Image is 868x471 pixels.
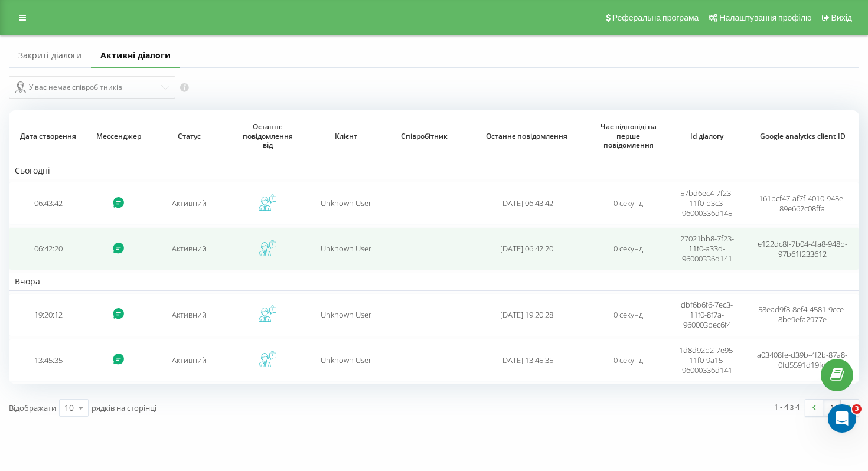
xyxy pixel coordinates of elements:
[831,13,852,22] span: Вихід
[91,44,180,68] a: Активні діалоги
[321,309,371,320] span: Unknown User
[589,339,668,382] td: 0 секунд
[92,403,156,413] span: рядків на сторінці
[9,44,91,68] a: Закриті діалоги
[159,132,220,141] span: Статус
[500,309,553,320] span: [DATE] 19:20:28
[852,404,862,414] span: 3
[9,162,859,179] td: Сьогодні
[18,132,79,141] span: Дата створення
[316,132,376,141] span: Клієнт
[774,401,800,413] div: 1 - 4 з 4
[823,400,841,416] a: 1
[150,182,229,225] td: Активний
[9,273,859,290] td: Вчора
[475,132,577,141] span: Останнє повідомлення
[9,339,87,382] td: 13:45:35
[321,198,371,208] span: Unknown User
[321,243,371,254] span: Unknown User
[828,404,856,433] iframe: Intercom live chat
[321,355,371,365] span: Unknown User
[64,402,74,414] div: 10
[500,355,553,365] span: [DATE] 13:45:35
[9,227,87,270] td: 06:42:20
[96,132,142,141] span: Мессенджер
[680,188,733,218] span: 57bd6ec4-7f23-11f0-b3c3-96000336d145
[500,198,553,208] span: [DATE] 06:43:42
[612,13,699,22] span: Реферальна програма
[759,193,846,214] span: 161bcf47-af7f-4010-945e-89e662c08ffa
[589,227,668,270] td: 0 секунд
[150,339,229,382] td: Активний
[9,403,56,413] span: Відображати
[150,227,229,270] td: Активний
[757,132,848,141] span: Google analytics client ID
[394,132,455,141] span: Співробітник
[238,122,298,150] span: Останнє повідомлення від
[9,182,87,225] td: 06:43:42
[589,182,668,225] td: 0 секунд
[500,243,553,254] span: [DATE] 06:42:20
[681,299,733,330] span: dbf6b6f6-7ec3-11f0-8f7a-960003bec6f4
[150,293,229,336] td: Активний
[758,304,846,325] span: 58ead9f8-8ef4-4581-9cce-8be9efa2977e
[677,132,737,141] span: Id діалогу
[599,122,659,150] span: Час відповіді на перше повідомлення
[757,349,847,370] span: a03408fe-d39b-4f2b-87a8-0fd5591d19fd
[589,293,668,336] td: 0 секунд
[9,293,87,336] td: 19:20:12
[719,13,811,22] span: Налаштування профілю
[680,233,734,264] span: 27021bb8-7f23-11f0-a33d-96000336d141
[758,238,847,259] span: e122dc8f-7b04-4fa8-948b-97b61f233612
[679,345,735,375] span: 1d8d92b2-7e95-11f0-9a15-96000336d141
